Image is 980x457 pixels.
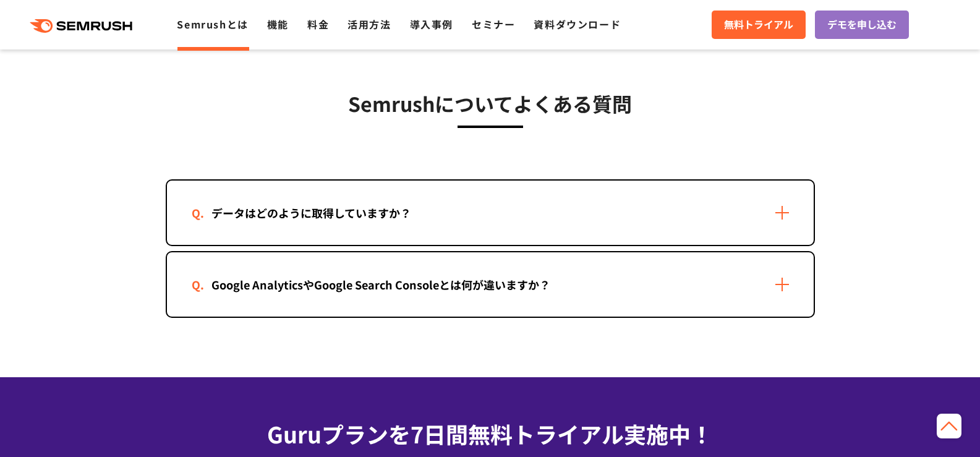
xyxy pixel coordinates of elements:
[166,88,815,119] h3: Semrushについてよくある質問
[166,417,815,450] div: Guruプランを7日間
[192,204,431,222] div: データはどのように取得していますか？
[827,17,897,33] span: デモを申し込む
[347,17,391,32] a: 活用方法
[472,17,515,32] a: セミナー
[267,17,289,32] a: 機能
[177,17,248,32] a: Semrushとは
[192,276,570,294] div: Google AnalyticsやGoogle Search Consoleとは何が違いますか？
[410,17,453,32] a: 導入事例
[712,11,806,39] a: 無料トライアル
[307,17,329,32] a: 料金
[468,417,713,450] span: 無料トライアル実施中！
[534,17,621,32] a: 資料ダウンロード
[815,11,909,39] a: デモを申し込む
[724,17,793,33] span: 無料トライアル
